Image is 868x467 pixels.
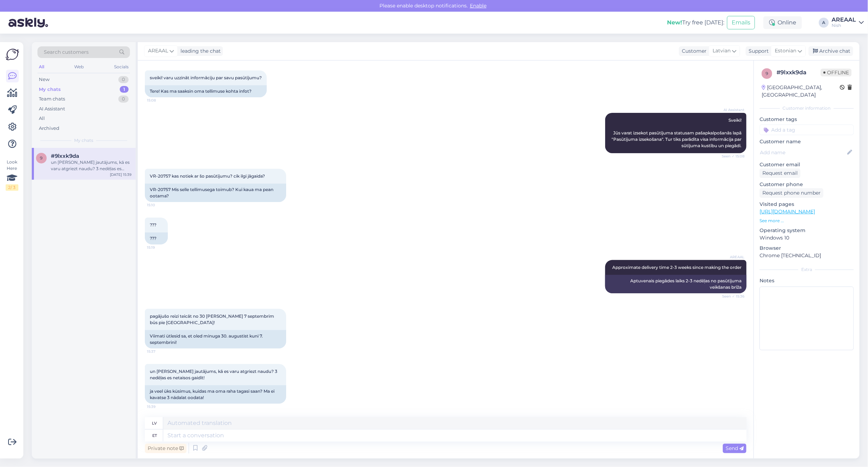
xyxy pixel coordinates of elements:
[760,266,854,273] div: Extra
[44,48,89,56] span: Search customers
[150,173,265,179] span: VR-20757 kas notiek ar šo pasūtījumu? cik ilgi jāgaida?
[718,254,744,260] span: AREAAL
[145,385,286,404] div: ja veel üks küsimus, kuidas ma oma raha tagasi saan? Ma ei kavatse 3 nädalat oodata!
[760,227,854,234] p: Operating system
[766,71,768,76] span: 9
[760,201,854,208] p: Visited pages
[718,154,744,159] span: Seen ✓ 15:08
[760,244,854,252] p: Browser
[760,181,854,188] p: Customer phone
[118,76,129,83] div: 0
[6,184,18,191] div: 2 / 3
[760,277,854,284] p: Notes
[718,294,744,299] span: Seen ✓ 15:36
[777,68,821,77] div: # 9lxxk9da
[147,404,173,409] span: 15:39
[612,117,743,148] span: Sveiki! Jūs varat izsekot pasūtījuma statusam pašapkalpošanās lapā "Pasūtījuma izsekošana". Tur t...
[39,76,49,83] div: New
[120,86,129,93] div: 1
[51,159,131,172] div: un [PERSON_NAME] jautājums, kā es varu atgriezt naudu? 3 nedēļas es netaisos gaidīt!
[39,86,61,93] div: My chats
[110,172,131,177] div: [DATE] 15:39
[148,47,168,55] span: AREAAL
[760,208,815,215] a: [URL][DOMAIN_NAME]
[468,2,489,9] span: Enable
[152,417,157,429] div: lv
[667,18,724,27] div: Try free [DATE]:
[612,265,742,270] span: Approximate delivery time 2-3 weeks since making the order
[113,62,130,71] div: Socials
[145,232,168,244] div: ???
[775,47,796,55] span: Estonian
[40,155,43,161] span: 9
[760,252,854,259] p: Chrome [TECHNICAL_ID]
[667,19,682,26] b: New!
[152,429,157,442] div: et
[150,222,157,227] span: ???
[760,105,854,111] div: Customer information
[821,69,852,76] span: Offline
[51,153,79,159] span: #9lxxk9da
[6,159,18,191] div: Look Here
[118,96,129,103] div: 0
[147,202,173,208] span: 15:10
[760,161,854,168] p: Customer email
[832,23,856,28] div: Nish
[760,168,801,178] div: Request email
[760,116,854,123] p: Customer tags
[760,149,846,156] input: Add name
[39,105,65,113] div: AI Assistant
[760,125,854,135] input: Add a tag
[760,218,854,224] p: See more ...
[809,46,853,56] div: Archive chat
[605,275,746,293] div: Aptuvenais piegādes laiks 2-3 nedēļas no pasūtījuma veikšanas brīža
[6,48,19,61] img: Askly Logo
[763,16,802,29] div: Online
[145,330,286,348] div: Viimati ütlesid sa, et oled minuga 30. augustist kuni 7. septembrini!
[679,47,707,55] div: Customer
[762,84,840,99] div: [GEOGRAPHIC_DATA], [GEOGRAPHIC_DATA]
[145,85,267,97] div: Tere! Kas ma saaksin oma tellimuse kohta infot?
[819,18,829,28] div: A
[73,62,85,71] div: Web
[760,188,823,198] div: Request phone number
[147,98,173,103] span: 15:08
[718,107,744,113] span: AI Assistant
[37,62,46,71] div: All
[832,17,856,23] div: AREAAL
[713,47,731,55] span: Latvian
[832,17,864,28] a: AREAALNish
[150,75,262,80] span: sveiki! varu uzzināt informāciju par savu pasūtījumu?
[74,137,93,144] span: My chats
[147,349,173,354] span: 15:37
[746,47,769,55] div: Support
[150,313,275,325] span: pagājušo reizi teicāt no 30 [PERSON_NAME] 7 septembrim būs pie [GEOGRAPHIC_DATA]!
[150,369,278,380] span: un [PERSON_NAME] jautājums, kā es varu atgriezt naudu? 3 nedēļas es netaisos gaidīt!
[726,445,744,451] span: Send
[760,138,854,145] p: Customer name
[145,444,187,453] div: Private note
[145,184,286,202] div: VR-20757 Mis selle tellimusega toimub? Kui kaua ma pean ootama?
[39,125,59,132] div: Archived
[147,245,173,250] span: 15:19
[727,16,755,29] button: Emails
[39,115,45,122] div: All
[178,47,221,55] div: leading the chat
[39,96,65,103] div: Team chats
[760,234,854,242] p: Windows 10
